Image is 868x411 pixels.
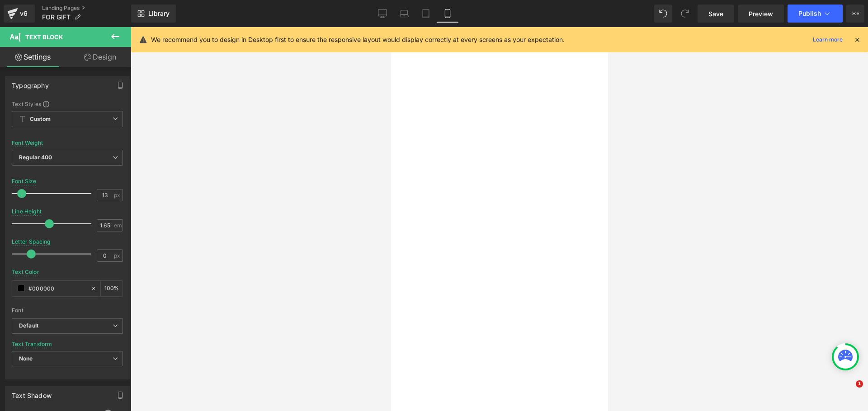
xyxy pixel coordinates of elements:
[798,10,821,17] span: Publish
[437,5,458,23] a: Mobile
[12,341,52,347] div: Text Transform
[19,154,52,161] b: Regular 400
[114,192,122,198] span: px
[12,307,123,314] div: Font
[708,9,723,18] span: Save
[12,178,37,185] div: Font Size
[12,208,42,215] div: Line Height
[28,283,86,293] input: Color
[809,34,846,45] a: Learn more
[131,5,176,23] a: New Library
[101,281,123,296] div: %
[30,115,51,123] b: Custom
[12,239,51,245] div: Letter Spacing
[654,5,672,23] button: Undo
[372,5,393,23] a: Desktop
[19,322,38,330] i: Default
[19,355,33,362] b: None
[837,380,859,402] iframe: Intercom live chat
[846,5,864,23] button: More
[415,5,437,23] a: Tablet
[12,387,52,399] div: Text Shadow
[738,5,784,23] a: Preview
[42,14,71,21] span: FOR GIFT
[12,100,123,107] div: Text Styles
[18,8,29,19] div: v6
[67,47,133,67] a: Design
[12,77,49,89] div: Typography
[749,9,773,18] span: Preview
[114,253,122,259] span: px
[393,5,415,23] a: Laptop
[114,222,122,228] span: em
[151,35,565,45] p: We recommend you to design in Desktop first to ensure the responsive layout would display correct...
[856,380,863,388] span: 1
[12,269,39,275] div: Text Color
[42,5,131,12] a: Landing Pages
[676,5,694,23] button: Redo
[25,33,63,41] span: Text Block
[788,5,843,23] button: Publish
[12,140,43,146] div: Font Weight
[4,5,35,23] a: v6
[148,9,170,18] span: Library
